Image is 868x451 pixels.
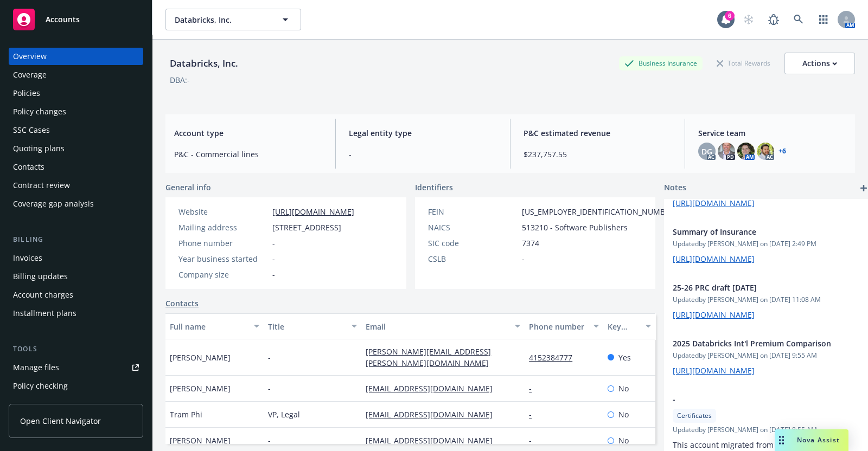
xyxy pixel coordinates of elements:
a: [URL][DOMAIN_NAME] [673,254,755,264]
span: - [268,383,271,394]
a: 4152384777 [529,352,581,363]
span: 2025 Databricks Int'l Premium Comparison [673,338,833,349]
div: Overview [13,48,47,65]
div: Tools [9,344,143,355]
span: P&C estimated revenue [524,127,672,139]
div: Quoting plans [13,140,65,157]
a: [EMAIL_ADDRESS][DOMAIN_NAME] [366,383,501,394]
div: Billing [9,234,143,245]
span: VP, Legal [268,409,300,420]
div: Website [178,206,268,217]
span: 513210 - Software Publishers [522,222,628,233]
a: Policy checking [9,377,143,395]
img: photo [737,143,755,160]
div: SIC code [428,237,518,249]
div: CSLB [428,253,518,265]
div: Phone number [529,321,586,332]
span: Databricks, Inc. [175,14,269,25]
div: Installment plans [13,305,76,322]
span: - [673,394,833,405]
span: [US_EMPLOYER_IDENTIFICATION_NUMBER] [522,206,677,217]
a: SSC Cases [9,121,143,139]
a: Contract review [9,177,143,194]
button: Phone number [525,313,603,339]
span: - [349,149,497,160]
span: Service team [698,127,846,139]
div: Policy changes [13,103,66,120]
a: Policy changes [9,103,143,120]
div: Coverage [13,66,47,83]
a: Account charges [9,286,143,304]
span: - [268,352,271,363]
span: - [268,435,271,446]
button: Title [264,313,362,339]
span: DG [701,146,712,157]
span: Yes [618,352,631,363]
span: No [618,409,629,420]
a: [EMAIL_ADDRESS][DOMAIN_NAME] [366,409,501,420]
div: Actions [802,53,837,74]
div: Policy checking [13,377,68,395]
a: [PERSON_NAME][EMAIL_ADDRESS][PERSON_NAME][DOMAIN_NAME] [366,346,497,368]
div: Policies [13,85,40,102]
div: SSC Cases [13,121,50,139]
a: Start snowing [738,9,759,30]
div: Contacts [13,158,44,176]
a: Coverage gap analysis [9,195,143,212]
a: Contacts [165,298,199,309]
img: photo [757,143,774,160]
div: Title [268,321,346,332]
a: [EMAIL_ADDRESS][DOMAIN_NAME] [366,435,501,446]
a: - [529,409,540,420]
button: Actions [784,53,855,74]
span: Open Client Navigator [20,415,101,427]
a: Coverage [9,66,143,83]
a: Accounts [9,4,143,35]
a: Switch app [813,9,834,30]
span: - [272,237,275,249]
a: Contacts [9,158,143,176]
span: [PERSON_NAME] [170,352,231,363]
span: 25-26 PRC draft [DATE] [673,282,833,293]
a: [URL][DOMAIN_NAME] [673,198,755,208]
div: Billing updates [13,268,68,285]
div: Total Rewards [711,56,776,70]
a: - [529,383,540,394]
span: $237,757.55 [524,149,672,160]
a: Report a Bug [763,9,784,30]
span: Accounts [46,15,80,24]
span: - [522,253,525,265]
a: Overview [9,48,143,65]
span: Updated by [PERSON_NAME] on [DATE] 2:49 PM [673,239,861,249]
div: Contract review [13,177,70,194]
div: Phone number [178,237,268,249]
span: [PERSON_NAME] [170,435,231,446]
div: Mailing address [178,222,268,233]
div: Account charges [13,286,73,304]
span: Updated by [PERSON_NAME] on [DATE] 9:55 AM [673,351,861,360]
div: Coverage gap analysis [13,195,94,212]
span: Summary of Insurance [673,226,833,237]
span: - [272,269,275,280]
a: Manage files [9,359,143,376]
div: Drag to move [775,429,788,451]
div: Company size [178,269,268,280]
div: DBA: - [170,74,190,86]
a: [URL][DOMAIN_NAME] [673,310,755,320]
span: Updated by [PERSON_NAME] on [DATE] 8:55 AM [673,425,861,435]
a: Invoices [9,249,143,267]
span: Certificates [677,411,712,421]
a: Billing updates [9,268,143,285]
div: Year business started [178,253,268,265]
span: Tram Phi [170,409,202,420]
div: Full name [170,321,247,332]
div: Databricks, Inc. [165,56,242,70]
span: [STREET_ADDRESS] [272,222,341,233]
span: Updated by [PERSON_NAME] on [DATE] 11:08 AM [673,295,861,305]
a: [URL][DOMAIN_NAME] [673,365,755,376]
div: Business Insurance [619,56,703,70]
button: Databricks, Inc. [165,9,301,30]
div: 6 [725,11,735,21]
a: [URL][DOMAIN_NAME] [272,207,354,217]
a: - [529,435,540,446]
